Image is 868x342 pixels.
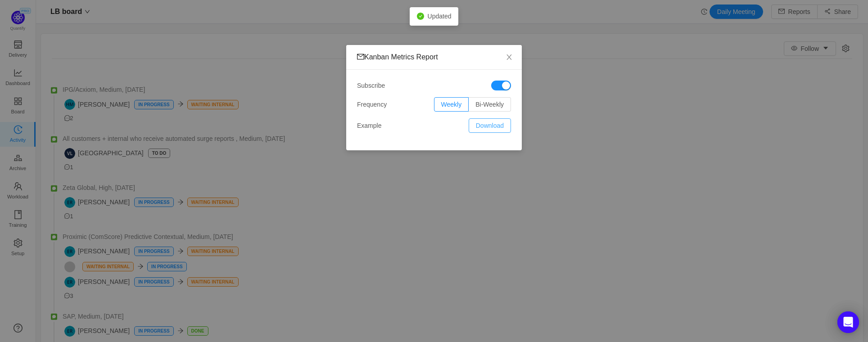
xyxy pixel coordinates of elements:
span: Subscribe [357,81,385,90]
i: icon: mail [357,53,364,60]
div: Open Intercom Messenger [837,311,859,333]
button: Download [469,118,511,133]
span: Bi-Weekly [475,101,504,108]
i: icon: close [506,54,513,61]
button: Close [497,45,522,70]
span: Kanban Metrics Report [357,53,438,61]
span: Weekly [441,101,462,108]
span: Example [357,121,381,130]
span: Updated [428,13,452,20]
i: icon: check-circle [417,13,424,20]
span: Frequency [357,100,387,109]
